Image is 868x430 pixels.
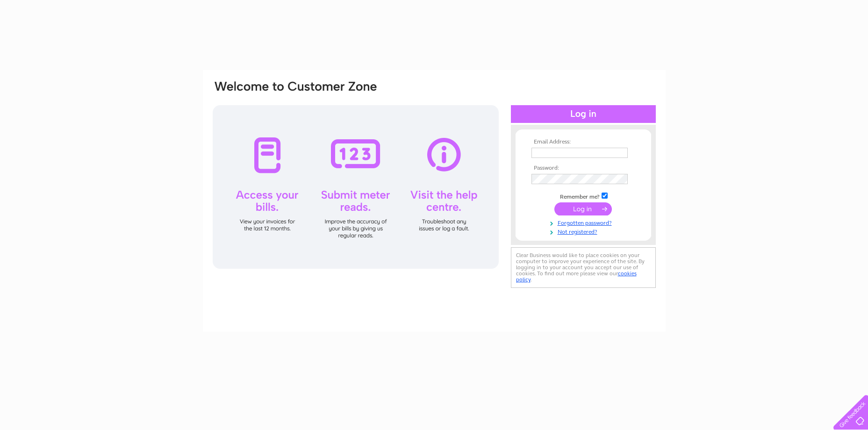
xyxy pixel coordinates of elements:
div: Clear Business would like to place cookies on your computer to improve your experience of the sit... [511,247,656,288]
th: Email Address: [529,139,638,145]
input: Submit [554,202,612,215]
a: cookies policy [516,270,637,283]
td: Remember me? [529,191,638,201]
a: Forgotten password? [531,218,638,227]
a: Not registered? [531,227,638,236]
th: Password: [529,165,638,172]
